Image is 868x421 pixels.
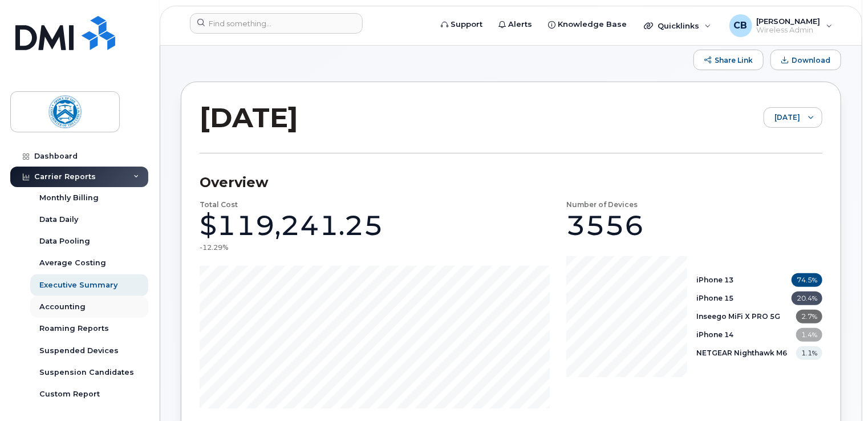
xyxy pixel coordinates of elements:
[696,349,787,357] b: NETGEAR Nighthawk M6
[721,14,841,37] div: Christopher Bemis
[433,13,490,36] a: Support
[696,294,733,302] b: iPhone 15
[734,19,748,33] span: CB
[757,26,821,35] span: Wireless Admin
[792,273,822,287] span: 74.5%
[796,310,822,323] span: 2.7%
[190,13,363,34] input: Find something...
[200,100,298,135] h2: [DATE]
[508,19,532,30] span: Alerts
[490,13,540,36] a: Alerts
[558,19,627,30] span: Knowledge Base
[757,17,821,26] span: [PERSON_NAME]
[792,56,830,64] span: Download
[696,276,733,284] b: iPhone 13
[200,174,822,191] h3: Overview
[796,346,822,360] span: 1.1%
[796,328,822,342] span: 1.4%
[540,13,635,36] a: Knowledge Base
[693,50,764,70] button: Share Link
[792,292,822,305] span: 20.4%
[770,50,841,70] button: Download
[636,14,719,37] div: Quicklinks
[696,312,780,321] b: Inseego MiFi X PRO 5G
[200,208,383,242] div: $119,241.25
[818,371,859,412] iframe: Messenger Launcher
[566,208,644,242] div: 3556
[696,330,733,339] b: iPhone 14
[451,19,482,30] span: Support
[200,242,228,252] div: -12.29%
[715,56,753,64] span: Share Link
[658,21,699,30] span: Quicklinks
[200,201,238,208] h4: Total Cost
[764,108,800,128] span: August 2025
[566,201,638,208] h4: Number of Devices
